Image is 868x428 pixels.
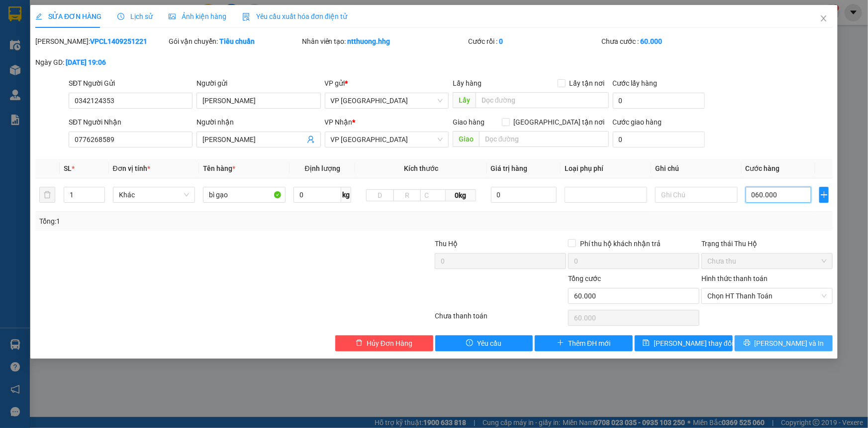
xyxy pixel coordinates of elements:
[568,338,610,349] span: Thêm ĐH mới
[35,36,167,47] div: [PERSON_NAME]:
[510,117,609,128] span: [GEOGRAPHIC_DATA] tận nơi
[39,187,55,203] button: delete
[367,338,412,349] span: Hủy Đơn Hàng
[735,335,833,351] button: printer[PERSON_NAME] và In
[39,216,335,227] div: Tổng: 1
[242,12,347,20] span: Yêu cầu xuất hóa đơn điện tử
[325,118,353,126] span: VP Nhận
[576,238,665,249] span: Phí thu hộ khách nhận trả
[242,13,250,21] img: icon
[119,187,190,202] span: Khác
[755,338,824,349] span: [PERSON_NAME] và In
[196,117,320,128] div: Người nhận
[568,275,601,283] span: Tổng cước
[366,189,394,201] input: D
[35,57,167,68] div: Ngày GD:
[434,310,568,328] div: Chưa thanh toán
[331,93,443,108] span: VP Can Lộc
[651,159,742,178] th: Ghi chú
[701,238,833,249] div: Trạng thái Thu Hộ
[491,164,528,172] span: Giá trị hàng
[435,335,533,351] button: exclamation-circleYêu cầu
[468,36,599,47] div: Cước rồi :
[446,189,476,201] span: 0kg
[655,187,738,203] input: Ghi Chú
[420,189,445,201] input: C
[393,189,421,201] input: R
[453,118,484,126] span: Giao hàng
[613,118,662,126] label: Cước giao hàng
[203,187,286,203] input: VD: Bàn, Ghế
[557,339,564,347] span: plus
[5,22,38,72] img: logo
[643,339,650,347] span: save
[66,58,106,66] b: [DATE] 19:06
[476,92,609,108] input: Dọc đường
[707,254,827,269] span: Chưa thu
[613,132,705,147] input: Cước giao hàng
[746,164,780,172] span: Cước hàng
[601,36,733,47] div: Chưa cước :
[325,78,449,89] div: VP gửi
[35,13,42,20] span: edit
[169,12,226,20] span: Ảnh kiện hàng
[348,37,390,45] b: ntthuong.hhg
[404,164,438,172] span: Kích thước
[169,13,176,20] span: picture
[138,37,210,47] span: VPCL1409251221
[69,78,193,89] div: SĐT Người Gửi
[707,288,827,303] span: Chọn HT Thanh Toán
[57,10,119,31] strong: HÃNG XE HẢI HOÀNG GIA
[307,136,315,143] span: user-add
[466,339,473,347] span: exclamation-circle
[169,36,300,47] div: Gói vận chuyển:
[561,159,651,178] th: Loại phụ phí
[635,335,733,351] button: save[PERSON_NAME] thay đổi
[499,37,503,45] b: 0
[341,187,351,203] span: kg
[820,14,828,22] span: close
[453,79,482,87] span: Lấy hàng
[203,164,235,172] span: Tên hàng
[331,132,443,147] span: VP Đà Nẵng
[48,54,128,64] strong: PHIẾU GỬI HÀNG
[613,79,658,87] label: Cước lấy hàng
[113,164,150,172] span: Đơn vị tính
[566,78,609,89] span: Lấy tận nơi
[196,78,320,89] div: Người gửi
[335,335,433,351] button: deleteHủy Đơn Hàng
[453,92,476,108] span: Lấy
[479,131,609,147] input: Dọc đường
[45,33,131,51] span: 42 [PERSON_NAME] - Vinh - [GEOGRAPHIC_DATA]
[219,37,255,45] b: Tiêu chuẩn
[820,191,828,199] span: plus
[701,275,768,283] label: Hình thức thanh toán
[654,338,733,349] span: [PERSON_NAME] thay đổi
[810,5,838,33] button: Close
[435,240,458,248] span: Thu Hộ
[453,131,479,147] span: Giao
[64,164,72,172] span: SL
[42,66,133,82] strong: Hotline : [PHONE_NUMBER] - [PHONE_NUMBER]
[613,93,705,109] input: Cước lấy hàng
[117,12,153,20] span: Lịch sử
[35,12,101,20] span: SỬA ĐƠN HÀNG
[117,13,124,20] span: clock-circle
[819,187,829,203] button: plus
[69,117,193,128] div: SĐT Người Nhận
[477,338,501,349] span: Yêu cầu
[744,339,751,347] span: printer
[305,164,340,172] span: Định lượng
[302,36,467,47] div: Nhân viên tạo:
[535,335,633,351] button: plusThêm ĐH mới
[640,37,662,45] b: 60.000
[356,339,363,347] span: delete
[90,37,147,45] b: VPCL1409251221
